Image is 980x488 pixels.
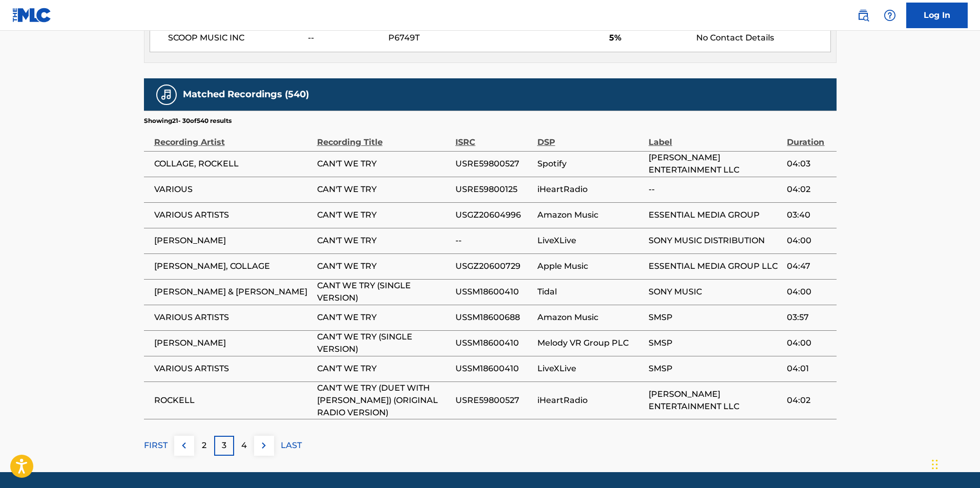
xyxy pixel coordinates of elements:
img: right [258,439,270,452]
div: Recording Title [317,125,450,148]
span: USGZ20604996 [455,209,532,221]
span: CAN'T WE TRY [317,183,450,196]
span: [PERSON_NAME] [154,337,312,349]
img: MLC Logo [12,8,52,23]
span: CAN'T WE TRY [317,311,450,324]
p: FIRST [144,439,168,452]
span: Apple Music [537,260,644,272]
span: CAN'T WE TRY [317,260,450,272]
span: SONY MUSIC [649,286,782,298]
span: Spotify [537,158,644,170]
span: ESSENTIAL MEDIA GROUP LLC [649,260,782,272]
span: [PERSON_NAME] ENTERTAINMENT LLC [649,388,782,413]
span: [PERSON_NAME] [154,235,312,247]
a: Log In [906,3,968,28]
span: [PERSON_NAME] & [PERSON_NAME] [154,286,312,298]
span: Amazon Music [537,311,644,324]
span: LiveXLive [537,363,644,375]
span: 04:03 [787,158,831,170]
img: left [178,439,190,452]
span: -- [455,235,532,247]
span: Tidal [537,286,644,298]
span: USSM18600410 [455,286,532,298]
span: iHeartRadio [537,183,644,196]
span: ROCKELL [154,394,312,407]
span: VARIOUS ARTISTS [154,311,312,324]
span: CAN'T WE TRY (DUET WITH [PERSON_NAME]) (ORIGINAL RADIO VERSION) [317,382,450,419]
span: CANT WE TRY (SINGLE VERSION) [317,280,450,304]
span: ESSENTIAL MEDIA GROUP [649,209,782,221]
span: [PERSON_NAME], COLLAGE [154,260,312,272]
span: USSM18600410 [455,363,532,375]
img: help [884,9,896,22]
span: Amazon Music [537,209,644,221]
span: LiveXLive [537,235,644,247]
span: USRE59800125 [455,183,532,196]
span: SONY MUSIC DISTRIBUTION [649,235,782,247]
span: SMSP [649,311,782,324]
div: Duration [787,125,831,148]
span: iHeartRadio [537,394,644,407]
span: CAN'T WE TRY [317,363,450,375]
span: 5% [609,32,689,44]
span: COLLAGE, ROCKELL [154,158,312,170]
span: [PERSON_NAME] ENTERTAINMENT LLC [649,152,782,176]
span: -- [649,183,782,196]
span: USGZ20600729 [455,260,532,272]
span: VARIOUS ARTISTS [154,363,312,375]
span: 04:02 [787,394,831,407]
span: 04:00 [787,235,831,247]
span: 04:00 [787,286,831,298]
span: 03:40 [787,209,831,221]
span: CAN'T WE TRY [317,209,450,221]
p: 4 [241,439,247,452]
p: 2 [202,439,206,452]
span: USSM18600688 [455,311,532,324]
img: search [857,9,869,22]
span: 04:00 [787,337,831,349]
img: Matched Recordings [160,89,173,101]
span: SCOOP MUSIC INC [168,32,301,44]
div: Drag [932,449,938,480]
h5: Matched Recordings (540) [183,89,309,100]
span: CAN'T WE TRY (SINGLE VERSION) [317,331,450,355]
span: USSM18600410 [455,337,532,349]
span: Melody VR Group PLC [537,337,644,349]
p: Showing 21 - 30 of 540 results [144,116,232,125]
div: No Contact Details [696,32,830,44]
span: VARIOUS [154,183,312,196]
span: 04:47 [787,260,831,272]
p: LAST [281,439,302,452]
div: Recording Artist [154,125,312,148]
span: USRE59800527 [455,158,532,170]
div: ISRC [455,125,532,148]
span: CAN'T WE TRY [317,235,450,247]
span: 04:01 [787,363,831,375]
span: 04:02 [787,183,831,196]
div: Help [880,5,900,26]
iframe: Chat Widget [929,439,980,488]
span: VARIOUS ARTISTS [154,209,312,221]
span: 03:57 [787,311,831,324]
span: -- [308,32,381,44]
div: Label [649,125,782,148]
div: DSP [537,125,644,148]
p: 3 [222,439,226,452]
span: CAN'T WE TRY [317,158,450,170]
span: P6749T [388,32,488,44]
span: USRE59800527 [455,394,532,407]
span: SMSP [649,363,782,375]
a: Public Search [853,5,873,26]
span: SMSP [649,337,782,349]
